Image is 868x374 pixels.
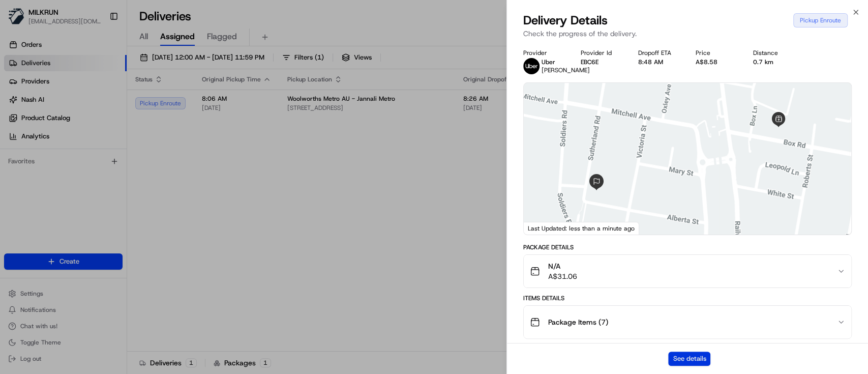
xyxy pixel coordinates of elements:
div: Provider [523,49,564,57]
div: Provider Id [581,49,622,57]
div: Dropoff ETA [638,49,679,57]
span: Package Items ( 7 ) [548,317,608,327]
button: N/AA$31.06 [524,255,851,287]
div: 0.7 km [753,58,794,66]
span: Delivery Details [523,12,608,28]
span: Uber [542,58,555,66]
img: uber-new-logo.jpeg [523,58,540,74]
div: Last Updated: less than a minute ago [524,222,639,235]
div: Price [696,49,737,57]
button: EBC6E [581,58,598,66]
p: Check the progress of the delivery. [523,28,852,39]
span: [PERSON_NAME] [542,66,590,74]
span: A$31.06 [548,271,577,281]
div: 8:48 AM [638,58,679,66]
div: Items Details [523,294,852,302]
div: Distance [753,49,794,57]
div: Package Details [523,243,852,251]
button: Package Items (7) [524,306,851,338]
div: A$8.58 [696,58,737,66]
span: N/A [548,261,577,271]
button: See details [668,352,710,366]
